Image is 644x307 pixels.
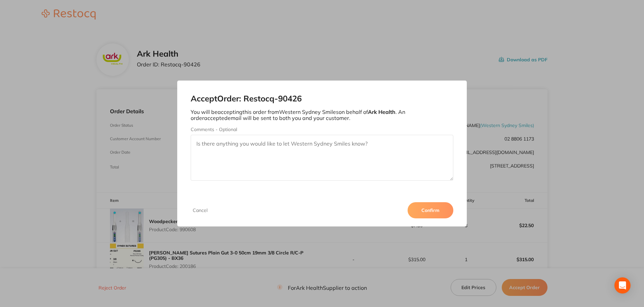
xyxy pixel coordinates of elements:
div: Open Intercom Messenger [614,277,631,294]
h2: Accept Order: Restocq- 90426 [191,94,454,103]
b: Ark Health [368,109,395,115]
label: Comments - Optional [191,127,454,132]
button: Confirm [408,202,453,218]
p: You will be accepting this order from Western Sydney Smiles on behalf of . An order accepted emai... [191,109,454,121]
button: Cancel [191,207,210,213]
